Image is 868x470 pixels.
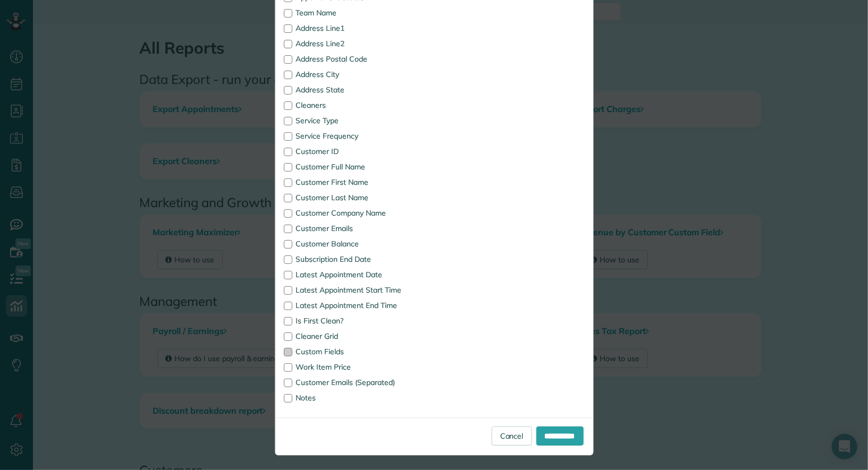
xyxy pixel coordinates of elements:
[284,9,426,16] label: Team Name
[284,317,426,324] label: Is First Clean?
[284,348,426,355] label: Custom Fields
[284,148,426,155] label: Customer ID
[284,117,426,124] label: Service Type
[284,86,426,93] label: Address State
[284,379,426,386] label: Customer Emails (Separated)
[284,55,426,63] label: Address Postal Code
[492,426,532,446] a: Cancel
[284,163,426,170] label: Customer Full Name
[284,24,426,32] label: Address Line1
[284,394,426,401] label: Notes
[284,332,426,340] label: Cleaner Grid
[284,101,426,109] label: Cleaners
[284,178,426,186] label: Customer First Name
[284,209,426,217] label: Customer Company Name
[284,240,426,247] label: Customer Balance
[284,363,426,371] label: Work Item Price
[284,255,426,263] label: Subscription End Date
[284,194,426,201] label: Customer Last Name
[284,71,426,78] label: Address City
[284,271,426,278] label: Latest Appointment Date
[284,225,426,232] label: Customer Emails
[284,132,426,140] label: Service Frequency
[284,40,426,47] label: Address Line2
[284,302,426,309] label: Latest Appointment End Time
[284,286,426,294] label: Latest Appointment Start Time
